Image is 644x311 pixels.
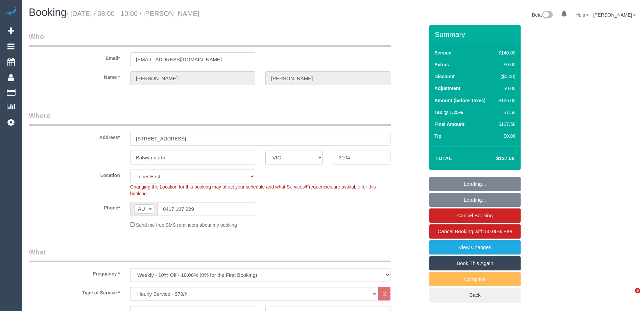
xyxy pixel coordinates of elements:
label: Adjustment [434,85,460,92]
label: Email* [24,52,125,62]
legend: Who [29,31,391,47]
a: Book This Again [429,256,521,270]
div: $126.00 [496,97,516,104]
label: Location [24,170,125,179]
a: Back [429,288,521,302]
legend: What [29,247,391,262]
span: 5 [635,288,640,293]
span: Booking [29,6,67,18]
label: Amount (before Taxes) [434,97,485,104]
strong: Total [435,155,452,161]
a: Help [575,12,589,18]
legend: Where [29,111,391,126]
img: Automaid Logo [4,7,18,16]
input: Phone* [157,202,255,216]
h4: $127.58 [476,156,515,161]
a: Cancel Booking [429,208,521,223]
img: New interface [542,11,553,20]
label: Tip [434,133,442,139]
a: [PERSON_NAME] [593,12,636,18]
div: $1.58 [496,109,516,116]
span: Cancel Booking with 50.00% Fee [438,228,512,234]
label: Discount [434,73,455,80]
label: Extras [434,61,449,68]
label: Frequency * [24,268,125,277]
label: Service [434,49,451,56]
span: Send me free SMS reminders about my booking [136,222,237,228]
input: Suburb* [130,151,255,164]
label: Final Amount [434,121,464,128]
h3: Summary [435,30,517,38]
a: Beta [532,12,553,18]
label: Type of Service * [24,287,125,296]
span: Changing the Location for this booking may affect your schedule and what Services/Frequencies are... [130,184,376,196]
label: Tax @ 1.25% [434,109,463,116]
label: Phone* [24,202,125,211]
a: View Changes [429,240,521,254]
label: Address* [24,132,125,141]
input: Post Code* [333,151,390,164]
div: $0.00 [496,61,516,68]
div: $0.00 [496,85,516,92]
input: First Name* [130,71,255,85]
div: $140.00 [496,49,516,56]
a: Cancel Booking with 50.00% Fee [429,224,521,239]
div: $127.58 [496,121,516,128]
div: ($0.00) [496,73,516,80]
div: $0.00 [496,133,516,139]
label: Name * [24,71,125,81]
small: / [DATE] / 08:00 - 10:00 / [PERSON_NAME] [67,10,199,17]
iframe: Intercom live chat [621,288,637,304]
input: Email* [130,52,255,66]
input: Last Name* [265,71,390,85]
